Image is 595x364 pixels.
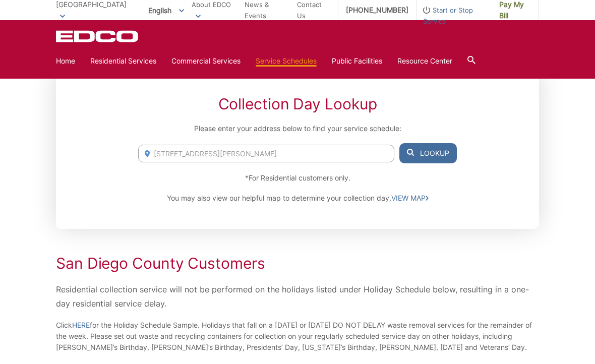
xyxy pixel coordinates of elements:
[56,320,539,353] p: Click for the Holiday Schedule Sample. Holidays that fall on a [DATE] or [DATE] DO NOT DELAY wast...
[56,55,75,67] a: Home
[399,143,457,163] button: Lookup
[56,30,140,42] a: EDCD logo. Return to the homepage.
[138,123,457,134] p: Please enter your address below to find your service schedule:
[171,55,241,67] a: Commercial Services
[56,282,539,311] p: Residential collection service will not be performed on the holidays listed under Holiday Schedul...
[138,193,457,204] p: You may also view our helpful map to determine your collection day.
[72,320,90,331] a: HERE
[56,254,539,272] h2: San Diego County Customers
[138,172,457,184] p: *For Residential customers only.
[256,55,317,67] a: Service Schedules
[138,145,394,162] input: Enter Address
[397,55,452,67] a: Resource Center
[90,55,156,67] a: Residential Services
[141,2,192,19] span: English
[391,193,429,204] a: VIEW MAP
[332,55,382,67] a: Public Facilities
[138,95,457,113] h2: Collection Day Lookup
